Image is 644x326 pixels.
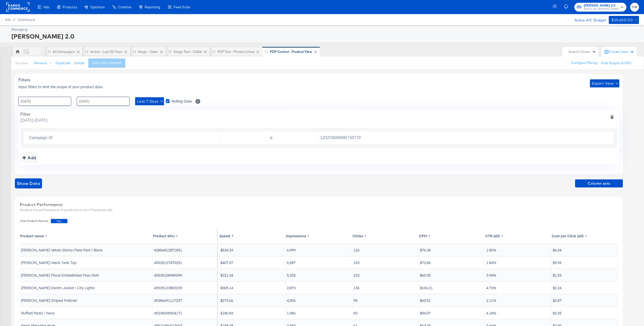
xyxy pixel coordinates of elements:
th: Toggle SortBy [20,228,153,243]
span: Dashboard [18,18,35,22]
td: 1,986 [286,307,352,319]
span: Reporting [145,5,160,9]
td: 45535108989099 [153,269,217,281]
div: Active - Last 30 Days [90,49,123,54]
span: CW [632,4,637,10]
span: Optimize [90,5,105,9]
td: 4.73% [485,282,551,294]
td: $321.34 [219,269,286,281]
div: PDP Control - Product View [270,49,312,54]
td: 45535127470251 [153,256,217,269]
td: $534.33 [219,244,286,256]
th: Toggle SortBy [419,228,485,243]
th: Toggle SortBy [485,228,551,243]
div: Filter [20,112,48,117]
td: 103 [352,256,419,269]
td: 210 [352,269,419,281]
span: Ads [44,5,49,9]
td: $94.07 [419,307,485,319]
span: Last 7 Days [137,98,162,105]
td: 4.18% [485,307,551,319]
td: [PERSON_NAME]-Neck Tank Top [20,256,153,269]
button: addbutton [20,153,38,163]
div: All Campaigns [53,49,75,54]
td: [PERSON_NAME] Denim Jacket | City Lights [20,282,153,294]
div: Active A/C Budget [569,16,606,23]
td: [PERSON_NAME] Velvet Skinny-Flare Pant | Black [20,244,153,256]
button: Rename [30,59,57,68]
th: Toggle SortBy [286,228,352,243]
button: showdata [15,178,42,188]
span: Creative [118,5,131,9]
div: Kargo test - DABA [174,49,202,54]
div: Search Views [569,49,596,54]
td: 2,873 [286,282,352,294]
div: Analyze the performance of products in your Facebook ads. [20,208,618,212]
button: Last 7 Days [135,97,164,105]
td: 136 [352,282,419,294]
div: $25,400.00 [611,17,633,23]
td: Ruffled Pareo | Navy [20,307,153,319]
td: 126 [352,244,419,256]
div: Drag to reorder tab [169,50,171,53]
span: Block & Tam ([PERSON_NAME]) [584,7,619,11]
td: 6,999 [286,244,352,256]
td: $186.83 [219,307,286,319]
td: 45535123800235 [153,282,217,294]
button: Column sets [575,179,623,187]
th: Toggle SortBy [551,228,618,243]
button: Duplicate [56,61,70,66]
td: 42856812871851 [153,244,217,256]
td: $305.14 [219,282,286,294]
td: $4.24 [551,244,618,256]
td: 4,506 [286,294,352,306]
button: Delete [74,61,85,66]
div: Drag to reorder tab [133,50,136,53]
td: $407.07 [219,256,286,269]
span: Rolling Date [172,99,192,104]
td: $2.25 [551,307,618,319]
div: PDP Test - Product View [217,49,255,54]
td: $72.86 [419,256,485,269]
div: Product Performance [20,202,618,208]
td: 45386691117227 [153,294,217,306]
button: Configure Pacing [567,58,601,68]
span: [DATE] - [DATE] [20,117,48,123]
td: 3.94% [485,269,551,281]
span: Total Product Results [20,219,51,223]
button: $25,400.00 [609,16,639,24]
td: 1.84% [485,256,551,269]
td: 45235605504171 [153,307,217,319]
span: Input filters to limit the scope of your product data. [18,84,103,89]
div: Drag to reorder tab [265,50,268,53]
td: [PERSON_NAME] Floral-Embellished Maxi Skirt [20,269,153,281]
td: 5,325 [286,269,352,281]
div: [PERSON_NAME] 2.0 [11,32,638,41]
th: Toggle SortBy [219,228,286,243]
td: $272.66 [219,294,286,306]
td: [PERSON_NAME] Striped Pullover [20,294,153,306]
td: $76.34 [419,244,485,256]
td: $2.24 [551,282,618,294]
span: Ads [5,18,11,22]
div: Managing: [11,27,638,32]
td: 95 [352,294,419,306]
td: 83 [352,307,419,319]
span: Feed Suite [174,5,190,9]
span: [PERSON_NAME] 2.0 [584,3,619,8]
td: $3.95 [551,256,618,269]
td: 2.11% [485,294,551,306]
span: 981 [51,219,67,223]
div: Drag to reorder tab [48,50,51,53]
button: Export View [590,79,619,87]
button: Open [310,134,314,138]
button: [PERSON_NAME] 2.0Block & Tam ([PERSON_NAME]) [574,3,626,12]
span: Column sets [577,180,621,187]
div: Add [22,154,36,161]
button: Hide Graphs & KPIs [601,61,631,66]
td: $2.87 [551,294,618,306]
th: Toggle SortBy [352,228,419,243]
td: $60.51 [419,294,485,306]
td: $1.53 [551,269,618,281]
div: CW [23,50,29,55]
